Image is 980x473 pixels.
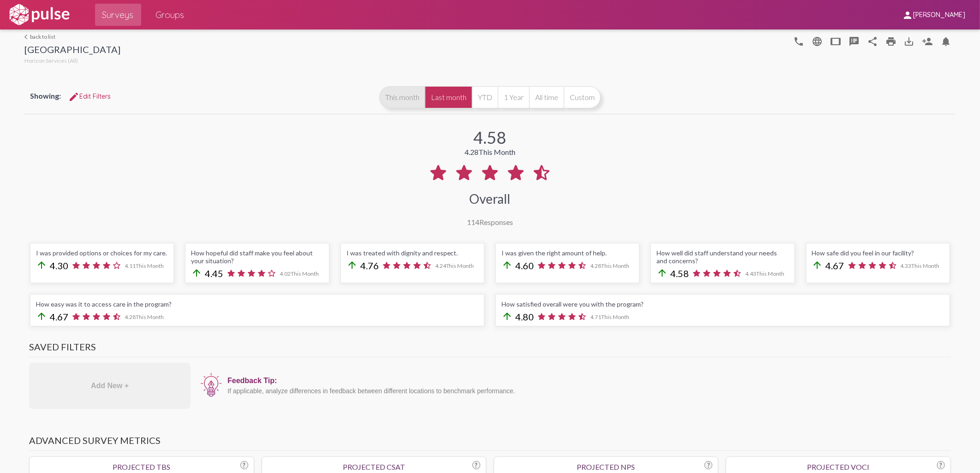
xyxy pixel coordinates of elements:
[125,262,164,269] span: 4.11
[590,262,629,269] span: 4.28
[472,86,498,108] button: YTD
[24,44,120,57] div: [GEOGRAPHIC_DATA]
[347,249,478,257] div: I was treated with dignity and respect.
[564,86,601,108] button: Custom
[425,86,472,108] button: Last month
[280,270,319,277] span: 4.02
[793,36,804,47] mat-icon: language
[465,148,515,156] div: 4.28
[657,249,789,265] div: How well did staff understand your needs and concerns?
[502,249,633,257] div: I was given the right amount of help.
[35,462,248,471] div: Projected TBS
[268,462,480,471] div: Projected CSAT
[500,462,712,471] div: Projected NPS
[156,6,185,23] span: Groups
[657,267,668,278] mat-icon: arrow_upward
[895,6,973,23] button: [PERSON_NAME]
[502,311,513,322] mat-icon: arrow_upward
[756,270,784,277] span: This Month
[901,262,940,269] span: 4.33
[900,32,919,50] button: Download
[826,32,845,50] button: tablet
[191,267,202,278] mat-icon: arrow_upward
[515,311,534,322] span: 4.80
[601,262,629,269] span: This Month
[29,435,951,451] h3: Advanced Survey Metrics
[849,36,860,47] mat-icon: speaker_notes
[102,6,134,23] span: Surveys
[705,461,712,469] div: ?
[478,148,515,156] span: This Month
[863,32,882,50] button: Share
[732,462,944,471] div: Projected VoCI
[745,270,784,277] span: 4.43
[435,262,474,269] span: 4.24
[227,377,946,385] div: Feedback Tip:
[474,127,507,148] div: 4.58
[29,341,951,357] h3: Saved Filters
[467,218,479,226] span: 114
[885,36,896,47] mat-icon: print
[7,3,71,26] img: white-logo.svg
[24,57,78,64] span: Horizon Services (All)
[467,218,513,226] div: Responses
[149,4,192,26] a: Groups
[61,88,118,105] button: Edit FiltersEdit Filters
[882,32,900,50] a: print
[812,260,823,271] mat-icon: arrow_upward
[867,36,878,47] mat-icon: Share
[812,36,823,47] mat-icon: language
[227,387,946,395] div: If applicable, analyze differences in feedback between different locations to benchmark performance.
[68,91,79,102] mat-icon: Edit Filters
[50,311,68,322] span: 4.67
[29,363,191,409] div: Add New +
[240,461,248,469] div: ?
[502,260,513,271] mat-icon: arrow_upward
[470,191,511,207] div: Overall
[379,86,425,108] button: This month
[808,32,826,50] button: language
[937,32,956,50] button: Bell
[36,260,47,271] mat-icon: arrow_upward
[826,260,844,271] span: 4.67
[347,260,358,271] mat-icon: arrow_upward
[30,91,61,100] span: Showing:
[601,313,629,320] span: This Month
[913,11,965,19] span: [PERSON_NAME]
[845,32,863,50] button: speaker_notes
[136,262,164,269] span: This Month
[590,313,629,320] span: 4.71
[125,313,164,320] span: 4.28
[95,4,141,26] a: Surveys
[502,300,944,308] div: How satisfied overall were you with the program?
[24,33,120,40] a: back to list
[205,268,223,279] span: 4.45
[291,270,319,277] span: This Month
[902,10,913,21] mat-icon: person
[50,260,68,271] span: 4.30
[36,300,478,308] div: How easy was it to access care in the program?
[789,32,808,50] button: language
[922,36,933,47] mat-icon: Person
[472,461,480,469] div: ?
[446,262,474,269] span: This Month
[498,86,529,108] button: 1 Year
[200,372,223,398] img: icon12.png
[904,36,915,47] mat-icon: Download
[912,262,940,269] span: This Month
[136,313,164,320] span: This Month
[830,36,841,47] mat-icon: tablet
[515,260,534,271] span: 4.60
[36,311,47,322] mat-icon: arrow_upward
[937,461,945,469] div: ?
[812,249,944,257] div: How safe did you feel in our facility?
[24,34,30,40] mat-icon: arrow_back_ios
[360,260,379,271] span: 4.76
[191,249,323,265] div: How hopeful did staff make you feel about your situation?
[670,268,689,279] span: 4.58
[919,32,937,50] button: Person
[36,249,168,257] div: I was provided options or choices for my care.
[941,36,952,47] mat-icon: Bell
[68,92,111,101] span: Edit Filters
[529,86,564,108] button: All time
